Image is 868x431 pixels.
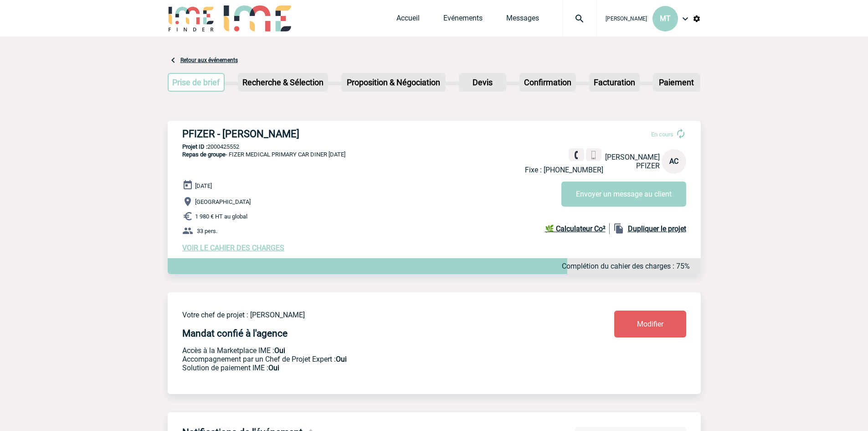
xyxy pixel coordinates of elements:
[182,346,560,355] p: Accès à la Marketplace IME :
[545,223,610,234] a: 🌿 Calculateur Co²
[628,224,686,233] b: Dupliquer le projet
[590,74,639,91] p: Facturation
[660,14,671,23] span: MT
[195,213,247,220] span: 1 980 € HT au global
[195,198,251,205] span: [GEOGRAPHIC_DATA]
[605,153,660,161] span: [PERSON_NAME]
[636,161,660,170] span: PFIZER
[561,182,686,207] button: Envoyer un message au client
[669,157,678,166] span: AC
[336,355,347,363] b: Oui
[239,74,327,91] p: Recherche & Sélection
[168,143,701,150] p: 2000425552
[443,14,483,26] a: Evénements
[182,151,226,158] span: Repas de groupe
[169,74,224,91] p: Prise de brief
[637,320,663,328] span: Modifier
[168,5,215,31] img: IME-Finder
[396,14,420,26] a: Accueil
[506,14,539,26] a: Messages
[590,151,598,159] img: portable.png
[654,74,699,91] p: Paiement
[182,311,560,319] p: Votre chef de projet : [PERSON_NAME]
[182,128,456,140] h3: PFIZER - [PERSON_NAME]
[182,151,345,158] span: - FIZER MEDICAL PRIMARY CAR DINER [DATE]
[525,166,603,174] p: Fixe : [PHONE_NUMBER]
[545,224,606,233] b: 🌿 Calculateur Co²
[180,57,238,63] a: Retour aux événements
[197,228,217,234] span: 33 pers.
[274,346,285,355] b: Oui
[606,16,647,22] span: [PERSON_NAME]
[182,363,560,372] p: Conformité aux process achat client, Prise en charge de la facturation, Mutualisation de plusieur...
[182,328,288,339] h4: Mandat confié à l'agence
[613,223,624,234] img: file_copy-black-24dp.png
[572,151,580,159] img: fixe.png
[651,131,673,138] span: En cours
[182,244,284,252] a: VOIR LE CAHIER DES CHARGES
[520,74,575,91] p: Confirmation
[342,74,445,91] p: Proposition & Négociation
[195,182,212,189] span: [DATE]
[460,74,505,91] p: Devis
[268,363,279,372] b: Oui
[182,143,207,150] b: Projet ID :
[182,355,560,363] p: Prestation payante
